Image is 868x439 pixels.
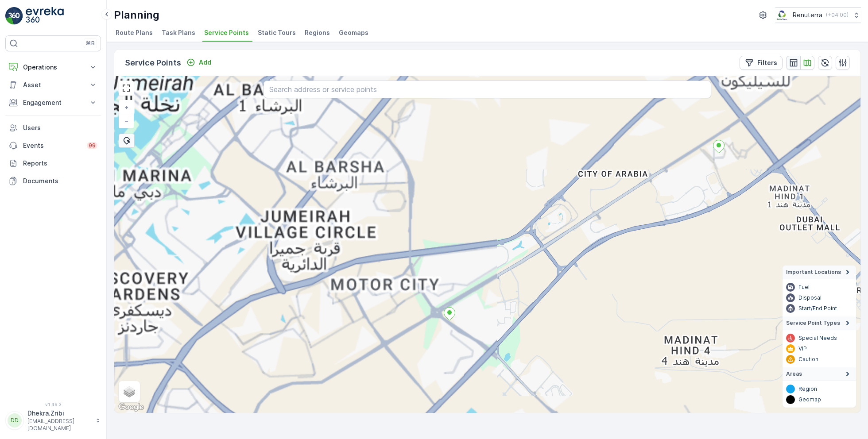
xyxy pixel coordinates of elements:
[783,316,856,330] summary: Service Point Types
[5,94,101,112] button: Engagement
[786,370,802,377] span: Areas
[786,269,841,276] span: Important Locations
[5,76,101,94] button: Asset
[798,335,837,342] p: Special Needs
[793,11,822,19] p: Renuterra
[798,396,821,403] p: Geomap
[5,409,101,432] button: DDDhekra.Zribi[EMAIL_ADDRESS][DOMAIN_NAME]
[27,409,91,418] p: Dhekra.Zribi
[5,119,101,137] a: Users
[339,28,368,37] span: Geomaps
[23,63,83,72] p: Operations
[798,385,817,393] p: Region
[89,142,96,149] p: 99
[119,134,135,148] div: Bulk Select
[798,284,810,291] p: Fuel
[116,401,146,413] a: Open this area in Google Maps (opens a new window)
[783,367,856,381] summary: Areas
[23,123,97,132] p: Users
[120,382,139,401] a: Layers
[783,266,856,279] summary: Important Locations
[120,114,133,127] a: Zoom Out
[124,117,129,124] span: −
[826,12,849,19] p: ( +04:00 )
[23,98,83,107] p: Engagement
[5,172,101,190] a: Documents
[798,356,818,363] p: Caution
[204,28,249,37] span: Service Points
[258,28,296,37] span: Static Tours
[183,57,215,68] button: Add
[116,28,153,37] span: Route Plans
[263,81,711,98] input: Search address or service points
[27,418,91,432] p: [EMAIL_ADDRESS][DOMAIN_NAME]
[23,81,83,89] p: Asset
[23,159,97,168] p: Reports
[162,28,195,37] span: Task Plans
[8,413,22,427] div: DD
[305,28,330,37] span: Regions
[26,7,64,25] img: logo_light-DOdMpM7g.png
[86,40,95,47] p: ⌘B
[5,137,101,154] a: Events99
[798,305,837,312] p: Start/End Point
[23,177,97,185] p: Documents
[757,58,777,67] p: Filters
[775,7,861,23] button: Renuterra(+04:00)
[199,58,211,67] p: Add
[120,101,133,114] a: Zoom In
[786,320,840,327] span: Service Point Types
[5,7,23,25] img: logo
[5,58,101,76] button: Operations
[798,345,807,352] p: VIP
[798,294,821,301] p: Disposal
[5,154,101,172] a: Reports
[124,104,128,111] span: +
[5,402,101,407] span: v 1.49.3
[125,57,181,69] p: Service Points
[23,141,81,150] p: Events
[740,56,783,70] button: Filters
[775,10,789,20] img: Screenshot_2024-07-26_at_13.33.01.png
[116,401,146,413] img: Google
[120,81,133,95] a: View Fullscreen
[114,8,159,22] p: Planning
